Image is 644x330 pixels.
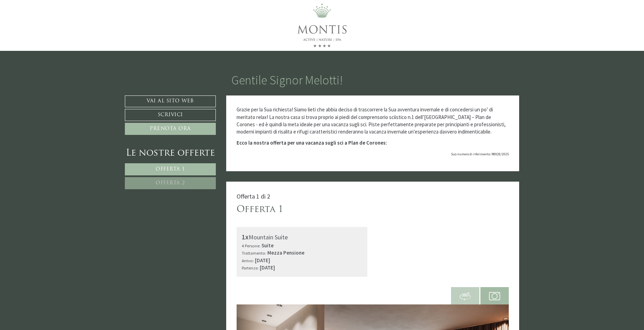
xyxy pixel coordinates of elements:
[237,106,509,136] p: Grazie per la Sua richiesta! Siamo lieti che abbia deciso di trascorrere la Sua avventura inverna...
[242,232,249,241] b: 1x
[451,152,509,156] span: Suo numero di riferimento: R8928/2025
[125,109,216,121] a: Scrivici
[125,123,216,135] a: Prenota ora
[242,258,254,263] small: Arrivo:
[261,242,274,249] b: Suite
[267,249,304,256] b: Mezza Pensione
[242,243,260,248] small: 4 Persone:
[156,181,185,186] span: Offerta 2
[460,291,471,302] img: 360-grad.svg
[156,167,185,172] span: Offerta 1
[242,250,266,256] small: Trattamento:
[237,203,283,216] div: Offerta 1
[125,147,216,160] div: Le nostre offerte
[242,265,259,271] small: Partenza:
[125,95,216,107] a: Vai al sito web
[231,73,343,87] h1: Gentile Signor Melotti!
[242,232,362,242] div: Mountain Suite
[255,257,270,264] b: [DATE]
[237,139,387,146] strong: Ecco la nostra offerta per una vacanza sugli sci a Plan de Corones:
[489,291,500,302] img: camera.svg
[237,192,270,200] span: Offerta 1 di 2
[260,264,275,271] b: [DATE]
